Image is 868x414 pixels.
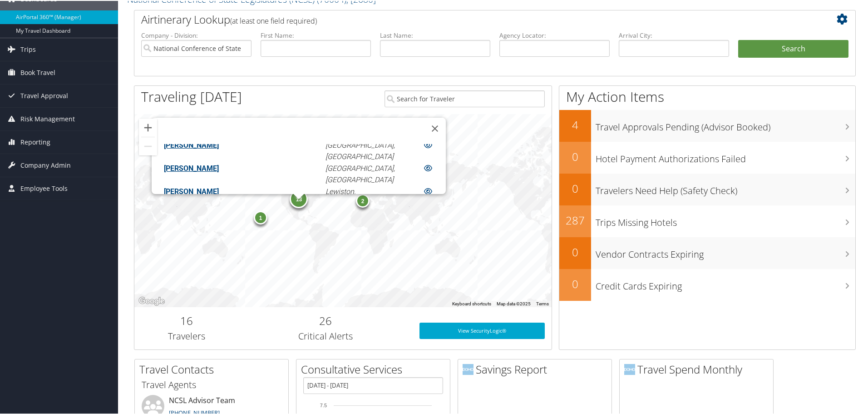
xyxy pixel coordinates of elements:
[596,274,855,292] h3: Credit Cards Expiring
[596,243,855,260] h3: Vendor Contracts Expiring
[320,402,327,407] tspan: 7.5
[325,163,395,183] em: [GEOGRAPHIC_DATA], [GEOGRAPHIC_DATA]
[20,130,50,153] span: Reporting
[164,186,219,195] a: [PERSON_NAME]
[20,60,55,83] span: Book Travel
[20,84,68,106] span: Travel Approval
[559,116,591,132] h2: 4
[246,312,406,328] h2: 26
[452,300,491,306] button: Keyboard shortcuts
[559,244,591,259] h2: 0
[624,361,773,376] h2: Travel Spend Monthly
[596,147,855,165] h3: Hotel Payment Authorizations Failed
[559,205,855,236] a: 287Trips Missing Hotels
[230,15,317,25] span: (at least one field required)
[559,141,855,173] a: 0Hotel Payment Authorizations Failed
[141,86,242,105] h1: Traveling [DATE]
[137,294,167,306] img: Google
[596,179,855,196] h3: Travelers Need Help (Safety Check)
[301,361,450,376] h2: Consultative Services
[356,193,370,207] div: 2
[385,90,545,106] input: Search for Traveler
[261,30,371,39] label: First Name:
[325,186,394,207] em: Lewiston, [GEOGRAPHIC_DATA]
[559,275,591,291] h2: 0
[463,361,612,376] h2: Savings Report
[139,361,288,376] h2: Travel Contacts
[559,268,855,300] a: 0Credit Cards Expiring
[20,37,36,60] span: Trips
[559,86,855,105] h1: My Action Items
[738,39,848,57] button: Search
[246,329,406,342] h3: Critical Alerts
[499,30,610,39] label: Agency Locator:
[290,189,308,207] div: 13
[559,173,855,205] a: 0Travelers Need Help (Safety Check)
[141,11,789,26] h2: Airtinerary Lookup
[139,136,157,155] button: Zoom out
[559,148,591,164] h2: 0
[164,163,219,171] a: [PERSON_NAME]
[254,209,267,223] div: 1
[137,294,167,306] a: Open this area in Google Maps (opens a new window)
[20,107,75,130] span: Risk Management
[463,363,473,374] img: domo-logo.png
[141,30,252,39] label: Company - Division:
[142,378,281,390] h3: Travel Agents
[596,211,855,228] h3: Trips Missing Hotels
[380,30,490,39] label: Last Name:
[559,236,855,268] a: 0Vendor Contracts Expiring
[497,300,531,305] span: Map data ©2025
[424,117,446,139] button: Close
[141,329,232,342] h3: Travelers
[559,212,591,227] h2: 287
[419,322,545,338] a: View SecurityLogic®
[619,30,729,39] label: Arrival City:
[20,176,68,199] span: Employee Tools
[164,140,219,148] a: [PERSON_NAME]
[559,180,591,195] h2: 0
[139,118,157,136] button: Zoom in
[624,363,635,374] img: domo-logo.png
[596,115,855,133] h3: Travel Approvals Pending (Advisor Booked)
[559,109,855,141] a: 4Travel Approvals Pending (Advisor Booked)
[536,300,549,305] a: Terms (opens in new tab)
[20,153,71,176] span: Company Admin
[141,312,232,328] h2: 16
[325,140,395,160] em: [GEOGRAPHIC_DATA], [GEOGRAPHIC_DATA]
